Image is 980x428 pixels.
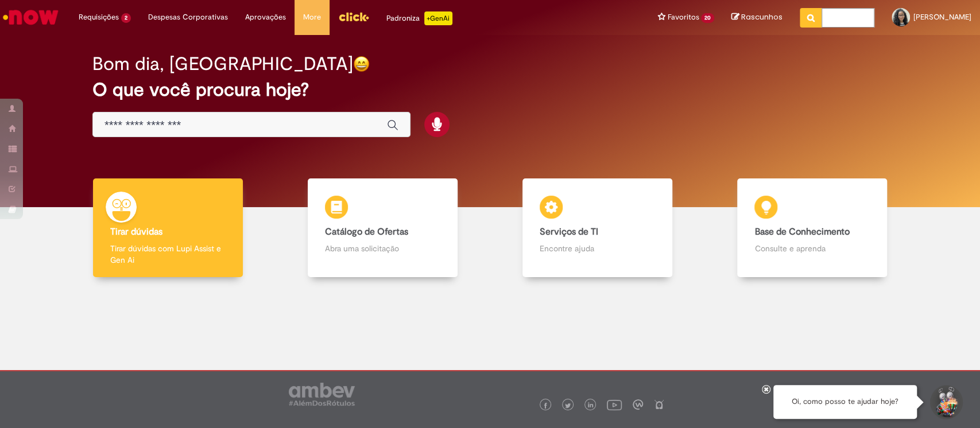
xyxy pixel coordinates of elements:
[754,243,870,254] p: Consulte e aprenda
[338,8,369,25] img: click_logo_yellow_360x200.png
[110,243,226,266] p: Tirar dúvidas com Lupi Assist e Gen Ai
[731,12,783,23] a: Rascunhos
[540,226,598,238] b: Serviços de TI
[79,11,119,23] span: Requisições
[289,383,355,406] img: logo_footer_ambev_rotulo_gray.png
[607,397,622,412] img: logo_footer_youtube.png
[386,11,452,25] div: Padroniza
[121,13,131,23] span: 2
[654,399,664,410] img: logo_footer_naosei.png
[92,54,353,74] h2: Bom dia, [GEOGRAPHIC_DATA]
[92,80,888,100] h2: O que você procura hoje?
[1,6,60,29] img: ServiceNow
[701,13,714,23] span: 20
[424,11,452,25] p: +GenAi
[928,385,963,419] button: Iniciar Conversa de Suporte
[245,11,286,23] span: Aprovações
[110,226,162,238] b: Tirar dúvidas
[913,12,971,22] span: [PERSON_NAME]
[540,243,655,254] p: Encontre ajuda
[800,8,822,28] button: Pesquisar
[705,178,920,278] a: Base de Conhecimento Consulte e aprenda
[633,399,643,410] img: logo_footer_workplace.png
[741,11,783,22] span: Rascunhos
[565,403,571,408] img: logo_footer_twitter.png
[754,226,849,238] b: Base de Conhecimento
[303,11,321,23] span: More
[325,243,440,254] p: Abra uma solicitação
[667,11,699,23] span: Favoritos
[490,178,705,278] a: Serviços de TI Encontre ajuda
[353,56,370,72] img: happy-face.png
[543,403,548,408] img: logo_footer_facebook.png
[773,385,917,419] div: Oi, como posso te ajudar hoje?
[60,178,275,278] a: Tirar dúvidas Tirar dúvidas com Lupi Assist e Gen Ai
[588,402,594,409] img: logo_footer_linkedin.png
[325,226,408,238] b: Catálogo de Ofertas
[275,178,490,278] a: Catálogo de Ofertas Abra uma solicitação
[148,11,228,23] span: Despesas Corporativas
